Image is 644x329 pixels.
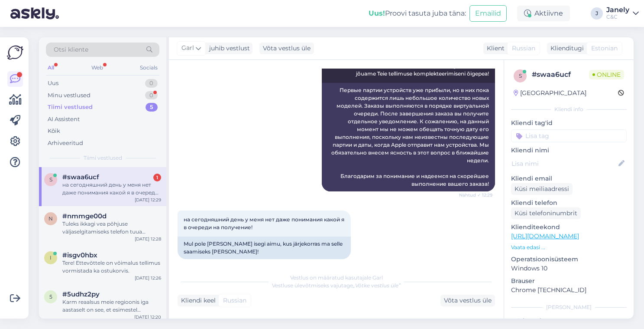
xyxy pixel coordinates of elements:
div: Võta vestlus üle [440,295,495,306]
div: C&C [606,13,629,20]
a: [URL][DOMAIN_NAME] [511,232,579,240]
div: J [591,7,603,20]
div: [PERSON_NAME] [511,303,627,311]
div: 0 [145,91,158,100]
span: #swaa6ucf [62,173,99,181]
p: Kliendi telefon [511,198,627,207]
p: Kliendi nimi [511,146,627,155]
a: JanelyC&C [606,7,639,20]
div: Võta vestlus üle [259,43,314,54]
div: Kliendi keel [178,296,216,305]
div: Proovi tasuta juba täna: [369,8,466,19]
span: Vestlus on määratud kasutajale Garl [290,274,383,281]
p: Brauser [511,276,627,286]
div: Tuleks ikkagi vea põhjuse väljaselgitamiseks telefon tuua diagnostikasse. Hooldusesse saab aega b... [62,220,161,236]
div: 0 [145,79,158,88]
span: Nähtud ✓ 12:29 [459,192,492,198]
input: Lisa tag [511,129,627,142]
div: Klient [483,44,505,53]
div: [GEOGRAPHIC_DATA] [514,89,586,98]
div: на сегодняшний день у меня нет даже понимания какой я в очереди на получение! [62,181,161,197]
div: Socials [138,62,159,73]
p: Chrome [TECHNICAL_ID] [511,286,627,295]
div: 1 [153,174,161,181]
div: Aktiivne [517,6,570,21]
span: #nmmge00d [62,212,107,220]
span: Vestluse ülevõtmiseks vajutage [272,282,401,289]
p: Kliendi tag'id [511,118,627,128]
span: 5 [49,293,52,300]
span: 12:30 [180,260,213,266]
span: #5udhz2py [62,290,100,298]
span: Estonian [591,44,618,53]
div: 5 [146,103,158,112]
div: [DATE] 12:26 [135,275,161,281]
span: Garl [181,43,194,53]
span: #isgv0hbx [62,251,97,259]
div: [DATE] 12:29 [135,197,161,203]
span: Tiimi vestlused [84,154,122,162]
div: Kõik [48,127,60,135]
span: n [49,215,53,222]
p: Vaata edasi ... [511,243,627,251]
div: Karm reaalsus meie regioonis iga aastaselt on see, et esimestel nädalatel/kuudel saabub meie regi... [62,298,161,314]
p: Klienditeekond [511,223,627,232]
div: Klienditugi [547,44,584,53]
input: Lisa nimi [511,159,617,168]
div: Tere! Ettevõttele on võimalus tellimus vormistada ka ostukorvis. [62,259,161,275]
span: s [49,176,52,183]
p: Kliendi email [511,174,627,183]
p: Märkmed [511,316,627,326]
div: Uus [48,79,58,88]
div: Küsi telefoninumbrit [511,207,581,219]
p: Operatsioonisüsteem [511,255,627,264]
span: i [50,254,52,261]
i: „Võtke vestlus üle” [353,282,401,289]
div: [DATE] 12:20 [134,314,161,320]
b: Uus! [369,9,385,17]
div: AI Assistent [48,115,80,124]
button: Emailid [469,5,507,22]
div: Küsi meiliaadressi [511,183,573,195]
div: Arhiveeritud [48,139,83,148]
span: на сегодняшний день у меня нет даже понимания какой я в очереди на получение! [184,216,346,230]
span: Russian [223,296,246,305]
div: Minu vestlused [48,91,91,100]
span: Otsi kliente [54,45,88,54]
div: Первые партии устройств уже прибыли, но в них пока содержится лишь небольшое количество новых мод... [322,83,495,191]
img: Askly Logo [7,44,23,61]
div: [DATE] 12:28 [135,236,161,242]
div: Mul pole [PERSON_NAME] isegi aimu, kus järjekorras ma selle saamiseks [PERSON_NAME]! [178,237,351,259]
div: Web [90,62,105,73]
div: Tiimi vestlused [48,103,93,112]
span: Online [589,70,624,79]
div: Kliendi info [511,105,627,113]
div: # swaa6ucf [532,69,589,80]
p: Windows 10 [511,264,627,273]
div: juhib vestlust [206,44,250,53]
div: Janely [606,7,629,13]
div: All [46,62,56,73]
span: Russian [512,44,535,53]
span: s [519,72,522,79]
